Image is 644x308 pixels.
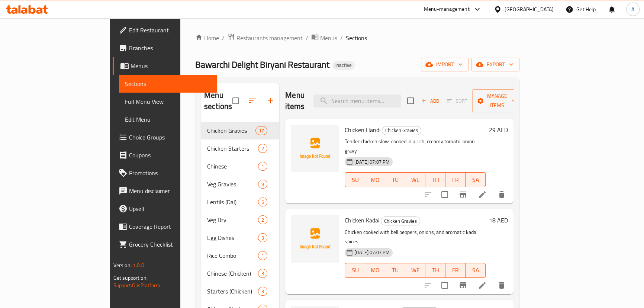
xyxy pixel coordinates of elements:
span: SA [468,265,483,276]
a: Menu disclaimer [113,182,217,200]
span: Select section first [442,95,472,107]
span: Chicken Gravies [381,217,420,225]
div: Chinese (Chicken)3 [201,264,279,282]
div: items [258,251,267,260]
p: Chicken cooked with bell peppers, onions, and aromatic kadai spices [345,228,486,246]
span: Get support on: [113,273,148,283]
span: SU [348,265,362,276]
a: Menus [113,57,217,75]
span: Sections [125,79,211,88]
a: Promotions [113,164,217,182]
span: Chicken Gravies [382,126,421,135]
span: TU [388,174,402,185]
button: Add [418,95,442,107]
span: 3 [258,234,267,241]
div: Chinese1 [201,157,279,175]
span: FR [448,174,463,185]
span: Veg Dry [207,215,258,224]
div: Starters (Chicken)3 [201,282,279,300]
span: Select to update [437,187,453,202]
span: A [631,5,634,13]
button: delete [493,186,511,203]
button: export [471,58,519,71]
div: items [258,215,267,224]
div: Chinese (Chicken) [207,269,258,278]
h2: Menu sections [204,90,232,112]
span: 1.0.0 [133,260,144,270]
button: WE [405,172,425,187]
span: Starters (Chicken) [207,287,258,296]
span: FR [448,265,463,276]
h6: 29 AED [489,125,508,135]
p: Tender chicken slow-cooked in a rich, creamy tomato-onion gravy [345,137,486,155]
button: Manage items [472,89,522,112]
span: 17 [256,127,267,134]
a: Sections [119,75,217,93]
div: [GEOGRAPHIC_DATA] [505,5,554,13]
div: Chicken Starters [207,144,258,153]
button: SU [345,172,365,187]
div: items [258,144,267,153]
span: TH [428,265,442,276]
div: items [258,180,267,189]
button: FR [445,263,466,278]
span: Egg Dishes [207,233,258,242]
span: Menus [320,33,337,42]
a: Menus [311,33,337,43]
span: 3 [258,270,267,277]
span: export [477,60,513,69]
span: Select section [403,93,418,109]
div: items [258,287,267,296]
span: Chicken Handi [345,124,380,135]
span: import [427,60,463,69]
span: Chicken Gravies [207,126,255,135]
div: Rice Combo1 [201,247,279,264]
span: Sort sections [244,92,261,110]
span: [DATE] 07:07 PM [351,249,393,256]
span: WE [408,265,422,276]
span: Veg Gravies [207,180,258,189]
button: FR [445,172,466,187]
span: Promotions [129,169,211,177]
span: Rice Combo [207,251,258,260]
span: 1 [258,163,267,170]
span: Edit Menu [125,115,211,124]
a: Branches [113,39,217,57]
span: Menu disclaimer [129,186,211,195]
button: SU [345,263,365,278]
div: Chinese [207,162,258,171]
a: Edit menu item [478,281,487,290]
a: Upsell [113,200,217,218]
button: TU [385,172,405,187]
div: Chicken Starters2 [201,139,279,157]
div: Menu-management [424,5,470,14]
span: SU [348,174,362,185]
span: Manage items [478,92,516,110]
div: items [258,233,267,242]
button: SA [466,172,486,187]
span: Version: [113,260,132,270]
button: import [421,58,468,71]
input: search [313,94,401,108]
button: TH [425,263,445,278]
a: Edit Restaurant [113,21,217,39]
span: SA [468,174,483,185]
div: Veg Dry2 [201,211,279,229]
span: Menus [131,61,211,70]
span: Add [420,97,440,105]
span: Edit Restaurant [129,26,211,35]
button: Branch-specific-item [454,186,472,203]
div: items [258,269,267,278]
span: Lentils (Dal) [207,198,258,206]
span: WE [408,174,422,185]
img: Chicken Handi [291,125,339,172]
span: [DATE] 07:07 PM [351,158,393,166]
span: MO [368,174,382,185]
span: 5 [258,199,267,206]
span: Sections [346,33,367,42]
span: 2 [258,216,267,224]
